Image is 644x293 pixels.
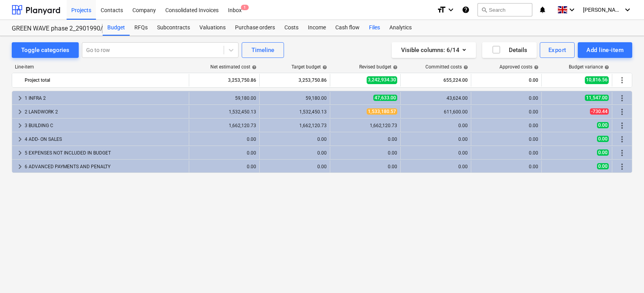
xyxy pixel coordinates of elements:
[586,45,624,55] div: Add line-item
[623,5,632,14] i: keyboard_arrow_down
[474,74,538,86] div: 0.00
[25,119,186,132] div: 3 BUILDING C
[597,149,609,156] span: 0.00
[499,64,539,70] div: Approved costs
[130,20,152,36] a: RFQs
[25,160,186,173] div: 6 ADVANCED PAYMENTS AND PENALTY
[482,42,537,58] button: Details
[617,107,627,117] span: More actions
[404,164,468,169] div: 0.00
[250,65,257,70] span: help
[251,45,274,55] div: Timeline
[597,163,609,169] span: 0.00
[333,123,397,128] div: 1,662,120.73
[192,95,256,101] div: 59,180.00
[617,121,627,130] span: More actions
[15,121,25,130] span: keyboard_arrow_right
[241,5,249,10] span: 1
[578,42,632,58] button: Add line-item
[291,64,327,70] div: Target budget
[492,45,527,55] div: Details
[367,108,397,115] span: 1,533,180.57
[331,20,364,36] a: Cash flow
[373,95,397,101] span: 47,633.00
[303,20,331,36] a: Income
[333,150,397,156] div: 0.00
[25,74,186,86] div: Project total
[263,74,327,86] div: 3,253,750.86
[25,147,186,159] div: 5 EXPENSES NOT INCLUDED IN BUDGET
[15,135,25,144] span: keyboard_arrow_right
[25,106,186,118] div: 2 LANDWORK 2
[462,5,470,14] i: Knowledge base
[404,109,468,115] div: 611,600.00
[404,74,468,86] div: 655,224.00
[474,150,538,156] div: 0.00
[12,64,190,70] div: Line-item
[192,164,256,169] div: 0.00
[364,20,385,36] a: Files
[539,5,546,14] i: notifications
[192,74,256,86] div: 3,253,750.86
[474,95,538,101] div: 0.00
[333,137,397,142] div: 0.00
[446,5,456,14] i: keyboard_arrow_down
[210,64,257,70] div: Net estimated cost
[404,123,468,128] div: 0.00
[605,255,644,293] div: Chat Widget
[263,137,327,142] div: 0.00
[532,65,539,70] span: help
[569,64,609,70] div: Budget variance
[15,93,25,103] span: keyboard_arrow_right
[391,65,398,70] span: help
[367,76,397,84] span: 3,242,934.30
[152,20,195,36] a: Subcontracts
[385,20,416,36] a: Analytics
[617,135,627,144] span: More actions
[481,7,487,13] span: search
[333,164,397,169] div: 0.00
[404,95,468,101] div: 43,624.00
[437,5,446,14] i: format_size
[583,7,622,13] span: [PERSON_NAME] Zdanaviciene
[401,45,467,55] div: Visible columns : 6/14
[404,150,468,156] div: 0.00
[540,42,575,58] button: Export
[603,65,609,70] span: help
[15,107,25,117] span: keyboard_arrow_right
[474,164,538,169] div: 0.00
[263,150,327,156] div: 0.00
[590,108,609,115] span: -730.44
[321,65,327,70] span: help
[263,164,327,169] div: 0.00
[617,93,627,103] span: More actions
[230,20,280,36] a: Purchase orders
[192,150,256,156] div: 0.00
[192,137,256,142] div: 0.00
[280,20,303,36] a: Costs
[474,123,538,128] div: 0.00
[25,92,186,104] div: 1 INFRA 2
[192,109,256,115] div: 1,532,450.13
[242,42,284,58] button: Timeline
[12,42,79,58] button: Toggle categories
[617,162,627,171] span: More actions
[195,20,230,36] a: Valuations
[617,148,627,158] span: More actions
[404,137,468,142] div: 0.00
[103,20,130,36] a: Budget
[585,76,609,84] span: 10,816.56
[585,95,609,101] span: 11,547.00
[15,162,25,171] span: keyboard_arrow_right
[15,148,25,158] span: keyboard_arrow_right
